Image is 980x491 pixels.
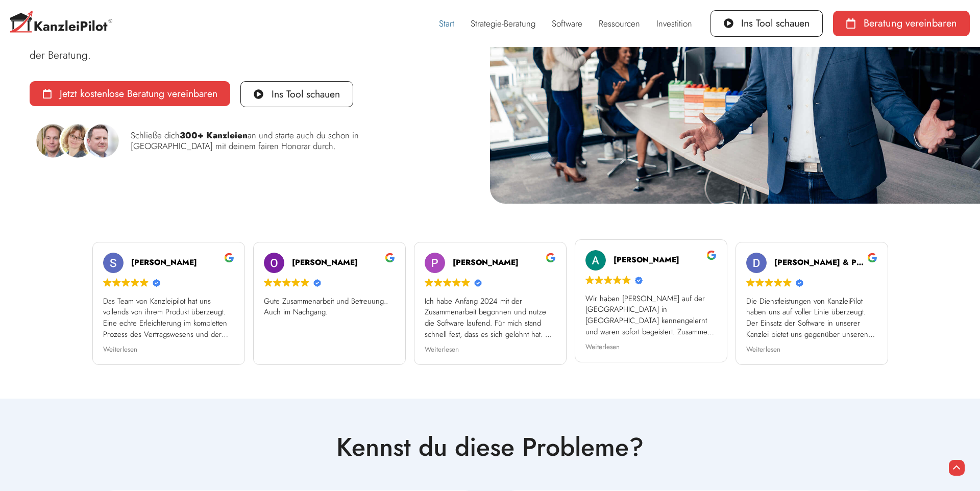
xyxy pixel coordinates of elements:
[746,296,877,340] div: Die Dienstleistungen von KanzleiPilot haben uns auf voller Linie überzeugt. Der Einsatz der Softw...
[755,278,764,287] img: Google
[746,253,767,273] img: Diekmann & Partner mbB Steuerberatungsgesellschaft profile picture
[282,278,291,287] img: Google
[585,276,594,284] img: Google
[613,276,622,284] img: Google
[93,434,887,460] div: Kennst du diese Probleme?
[425,278,433,287] img: Google
[103,278,112,287] img: Google
[431,12,700,35] nav: Menü
[264,296,395,340] div: Gute Zusammenarbeit und Betreuung.. Auch im Nachgang.
[206,129,248,141] b: Kanzleien
[453,257,556,268] div: [PERSON_NAME]
[585,293,717,338] div: Wir haben [PERSON_NAME] auf der [GEOGRAPHIC_DATA] in [GEOGRAPHIC_DATA] kennengelernt und waren so...
[103,296,234,340] div: Das Team von Kanzleipilot hat uns vollends von ihrem Produkt überzeugt. Eine echte Erleichterung ...
[746,278,755,287] img: Google
[301,278,309,287] img: Google
[240,81,353,108] a: Ins Tool schauen
[604,276,612,284] img: Google
[614,255,717,265] div: [PERSON_NAME]
[131,130,381,152] p: Schließe dich an und starte auch du schon in [GEOGRAPHIC_DATA] mit deinem fairen Honorar durch.
[264,278,273,287] img: Google
[425,345,459,355] span: Weiterlesen
[292,257,395,268] div: [PERSON_NAME]
[425,253,445,273] img: Pia Peschel profile picture
[833,11,970,36] a: Beratung vereinbaren
[140,278,149,287] img: Google
[103,253,124,273] img: Sven Kamchen profile picture
[710,10,823,37] a: Ins Tool schauen
[622,276,631,284] img: Google
[291,278,300,287] img: Google
[585,250,606,271] img: Andrea Wilhelm profile picture
[461,278,470,287] img: Google
[131,257,234,268] div: [PERSON_NAME]
[273,278,282,287] img: Google
[60,89,217,99] span: Jetzt kostenlose Beratung vereinbaren
[774,278,782,287] img: Google
[121,278,130,287] img: Google
[544,12,591,35] a: Software
[648,12,700,35] a: Investition
[272,89,340,100] span: Ins Tool schauen
[434,278,443,287] img: Google
[462,12,544,35] a: Strategie-Beratung
[591,12,648,35] a: Ressourcen
[452,278,461,287] img: Google
[264,253,284,273] img: Oliver Fuchs profile picture
[431,12,462,35] a: Start
[112,278,121,287] img: Google
[585,342,620,352] span: Weiterlesen
[443,278,452,287] img: Google
[765,278,773,287] img: Google
[425,296,556,340] div: Ich habe Anfang 2024 mit der Zusammenarbeit begonnen und nutze die Software laufend. Für mich sta...
[783,278,792,287] img: Google
[30,81,231,107] a: Jetzt kostenlose Beratung vereinbaren
[595,276,603,284] img: Google
[746,345,780,355] span: Weiterlesen
[10,11,112,36] img: Kanzleipilot-Logo-C
[103,345,137,355] span: Weiterlesen
[131,278,139,287] img: Google
[741,18,810,29] span: Ins Tool schauen
[864,18,957,29] span: Beratung vereinbaren
[180,129,204,141] b: 300+
[774,257,877,268] div: [PERSON_NAME] & Partner mbB Steuerberatungsgesellschaft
